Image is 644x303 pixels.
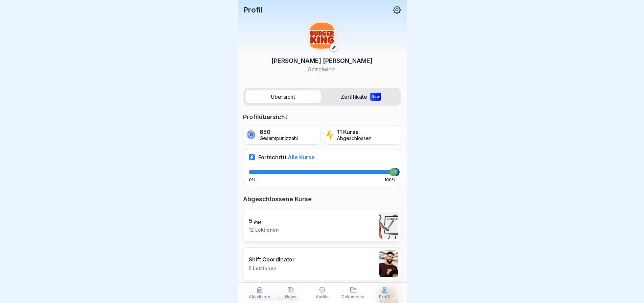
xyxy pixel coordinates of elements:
p: [PERSON_NAME] [PERSON_NAME] [271,56,373,65]
p: Abgeschlossene Kurse [243,195,401,203]
a: يوم 512 Lektionen [243,209,401,242]
p: Dokumente [341,295,365,299]
p: 650 [260,129,298,135]
img: q4kvd0p412g56irxfxn6tm8s.png [379,250,398,277]
img: w2f18lwxr3adf3talrpwf6id.png [306,20,338,51]
p: 100% [384,178,396,182]
p: Fortschritt: [258,154,315,161]
p: Gesamtpunktzahl [260,136,298,141]
p: 0% [249,178,256,182]
p: News [285,295,296,299]
p: 11 Kurse [337,129,372,135]
span: Alle Kurse [288,154,315,161]
p: Aktivitäten [249,295,270,299]
img: lightning.svg [326,129,334,141]
p: Abgeschlossen [337,136,372,141]
p: Shift Coordinator [249,256,295,263]
a: Shift Coordinator5 Lektionen [243,247,401,280]
label: Zertifikate [324,90,399,103]
img: vy1vuzxsdwx3e5y1d1ft51l0.png [379,212,398,239]
p: Profil [243,5,262,14]
p: Audits [316,295,329,299]
p: Geiselwind [271,65,373,73]
p: 12 Lektionen [249,227,279,233]
p: Profilübersicht [243,113,401,121]
p: Profil [379,295,390,299]
p: 5 Lektionen [249,265,295,272]
p: يوم 5 [249,217,279,224]
div: New [370,93,381,101]
img: coin.svg [245,129,257,141]
label: Übersicht [245,90,321,103]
